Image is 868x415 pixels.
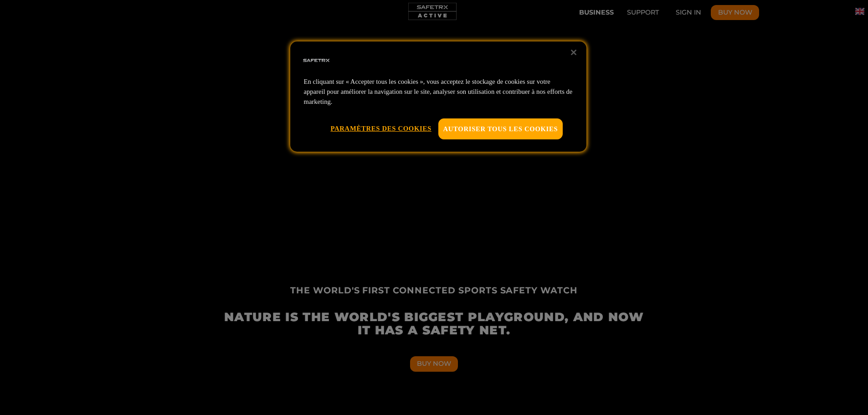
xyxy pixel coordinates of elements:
p: En cliquant sur « Accepter tous les cookies », vous acceptez le stockage de cookies sur votre app... [304,77,573,107]
button: Paramètres des cookies [330,118,431,138]
div: Confidentialité [290,41,586,152]
button: Fermer [564,42,584,62]
img: Logo de la société [302,46,331,75]
button: Autoriser tous les cookies [438,118,563,139]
